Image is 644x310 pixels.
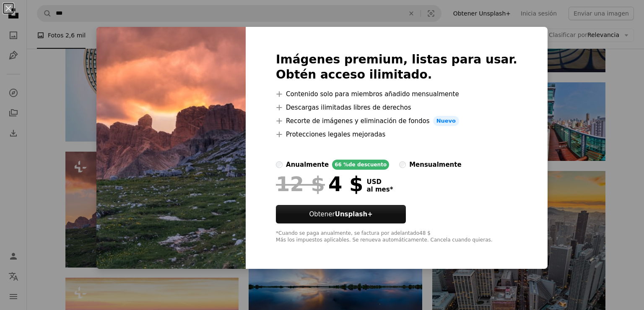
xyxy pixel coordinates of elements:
div: 4 $ [276,173,363,195]
span: USD [366,178,393,186]
div: *Cuando se paga anualmente, se factura por adelantado 48 $ Más los impuestos aplicables. Se renue... [276,230,517,244]
span: 12 $ [276,173,325,195]
button: ObtenerUnsplash+ [276,205,406,223]
div: 66 % de descuento [332,160,389,170]
li: Protecciones legales mejoradas [276,129,517,139]
li: Recorte de imágenes y eliminación de fondos [276,116,517,126]
input: mensualmente [399,161,406,168]
input: anualmente66 %de descuento [276,161,283,168]
div: anualmente [286,160,329,170]
li: Descargas ilimitadas libres de derechos [276,102,517,113]
img: premium_photo-1677518815295-0587f6c124f5 [96,27,246,269]
strong: Unsplash+ [335,210,373,218]
div: mensualmente [409,160,461,170]
span: al mes * [366,186,393,193]
h2: Imágenes premium, listas para usar. Obtén acceso ilimitado. [276,52,517,82]
li: Contenido solo para miembros añadido mensualmente [276,89,517,99]
span: Nuevo [433,116,459,126]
